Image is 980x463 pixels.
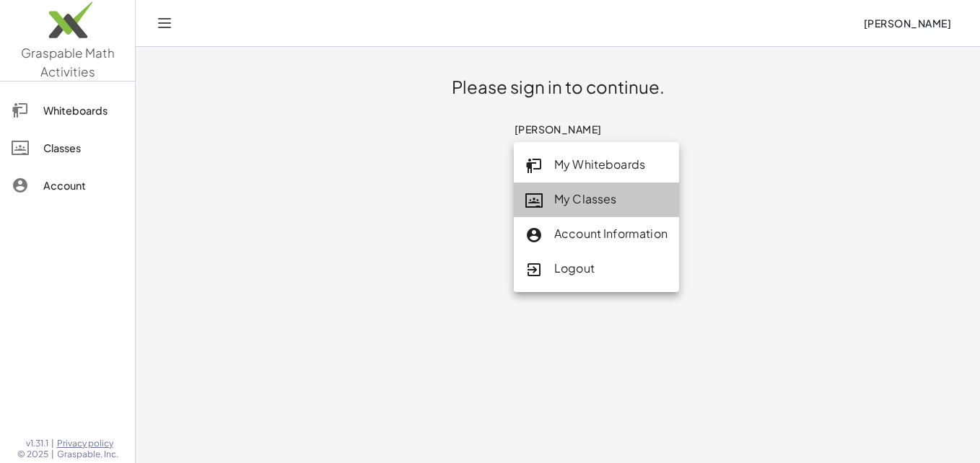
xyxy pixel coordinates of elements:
[43,102,123,119] div: Whiteboards
[21,45,115,79] span: Graspable Math Activities
[43,139,123,156] div: Classes
[502,116,613,142] button: [PERSON_NAME]
[6,168,129,203] a: Account
[852,10,963,36] button: [PERSON_NAME]
[514,123,602,136] span: [PERSON_NAME]
[6,93,129,128] a: Whiteboards
[57,438,118,449] a: Privacy policy
[57,449,118,460] span: Graspable, Inc.
[51,449,54,460] span: |
[43,177,123,194] div: Account
[452,76,665,99] h1: Please sign in to continue.
[26,438,48,449] span: v1.31.1
[17,449,48,460] span: © 2025
[6,131,129,165] a: Classes
[153,12,176,35] button: Toggle navigation
[863,17,951,30] span: [PERSON_NAME]
[51,438,54,449] span: |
